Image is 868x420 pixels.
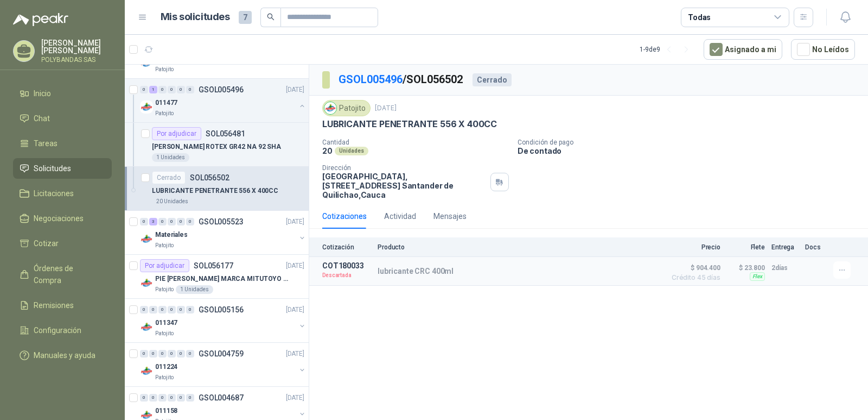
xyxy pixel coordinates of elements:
p: Patojito [155,373,174,382]
p: / SOL056502 [339,71,464,88]
p: [DATE] [286,305,304,315]
p: [DATE] [286,217,304,227]
div: 0 [140,350,148,358]
p: 20 [322,146,333,155]
div: Patojito [322,100,371,116]
p: 011158 [155,406,177,416]
div: 0 [177,350,185,358]
p: Patojito [155,329,174,338]
img: Company Logo [140,233,153,246]
p: [PERSON_NAME] ROTEX GR42 NA 92 SHA [152,142,281,152]
p: SOL056481 [206,130,245,137]
div: Cerrado [473,73,512,86]
img: Company Logo [140,321,153,334]
img: Logo peakr [13,13,68,26]
div: 1 [149,86,157,93]
img: Company Logo [140,277,153,290]
p: Patojito [155,241,174,250]
button: No Leídos [791,39,855,60]
div: 0 [177,394,185,402]
h1: Mis solicitudes [161,9,230,25]
span: $ 904.400 [666,261,720,274]
div: 20 Unidades [152,197,193,206]
span: Negociaciones [34,212,84,224]
p: [GEOGRAPHIC_DATA], [STREET_ADDRESS] Santander de Quilichao , Cauca [322,172,486,199]
div: 0 [186,350,194,358]
p: Materiales [155,230,188,240]
span: Órdenes de Compra [34,262,101,286]
a: GSOL005496 [339,73,403,86]
p: GSOL004687 [199,394,244,402]
div: Flex [750,272,765,281]
div: 0 [168,86,176,93]
span: Licitaciones [34,187,74,199]
div: 0 [168,350,176,358]
a: Negociaciones [13,208,112,229]
p: SOL056502 [190,174,229,181]
div: 0 [177,86,185,93]
div: 0 [168,218,176,225]
p: Cotización [322,243,371,251]
a: Órdenes de Compra [13,258,112,291]
div: Por adjudicar [140,259,189,272]
p: [DATE] [286,85,304,95]
p: COT180033 [322,261,371,270]
p: 2 días [771,261,799,274]
a: Por adjudicarSOL056177[DATE] Company LogoPIE [PERSON_NAME] MARCA MITUTOYO REF [PHONE_NUMBER]Patoj... [125,255,309,299]
img: Company Logo [140,365,153,378]
a: Licitaciones [13,183,112,204]
div: 0 [149,394,157,402]
p: [DATE] [375,103,397,114]
a: 0 0 0 0 0 0 GSOL005156[DATE] Company Logo011347Patojito [140,303,307,338]
div: 0 [140,86,148,93]
div: 0 [186,86,194,93]
p: Descartada [322,270,371,281]
div: 0 [168,394,176,402]
span: Crédito 45 días [666,274,720,281]
p: Flete [727,243,765,251]
p: LUBRICANTE PENETRANTE 556 X 400CC [152,186,278,196]
img: Company Logo [324,102,336,114]
p: GSOL005523 [199,218,244,225]
div: Cerrado [152,171,186,184]
p: Docs [805,243,827,251]
div: 0 [186,306,194,314]
div: 1 - 9 de 9 [640,41,695,58]
span: search [267,13,275,21]
div: 0 [168,306,176,314]
a: 0 0 0 0 0 0 GSOL004759[DATE] Company Logo011224Patojito [140,347,307,382]
span: Remisiones [34,299,74,311]
span: Tareas [34,137,58,149]
div: Actividad [384,210,416,222]
div: 0 [149,306,157,314]
div: 0 [149,350,157,358]
p: 011477 [155,98,177,108]
a: 0 1 0 0 0 0 GSOL005496[DATE] Company Logo011477Patojito [140,83,307,118]
p: Cantidad [322,139,509,146]
div: Cotizaciones [322,210,367,222]
p: [PERSON_NAME] [PERSON_NAME] [41,39,112,54]
span: Chat [34,112,50,124]
p: [DATE] [286,349,304,359]
a: Cotizar [13,233,112,254]
p: GSOL005496 [199,86,244,93]
div: Unidades [335,147,368,155]
div: 0 [140,394,148,402]
div: 1 Unidades [152,153,189,162]
p: LUBRICANTE PENETRANTE 556 X 400CC [322,118,497,130]
div: 0 [186,394,194,402]
p: PIE [PERSON_NAME] MARCA MITUTOYO REF [PHONE_NUMBER] [155,274,290,284]
span: Solicitudes [34,162,71,174]
p: GSOL005156 [199,306,244,314]
p: Precio [666,243,720,251]
p: GSOL004759 [199,350,244,358]
p: [DATE] [286,261,304,271]
a: 0 3 0 0 0 0 GSOL005523[DATE] Company LogoMaterialesPatojito [140,215,307,250]
span: Inicio [34,87,51,99]
a: Remisiones [13,295,112,316]
a: Configuración [13,320,112,341]
p: Patojito [155,65,174,74]
div: 0 [177,218,185,225]
p: POLYBANDAS SAS [41,57,112,63]
p: $ 23.800 [727,261,765,274]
